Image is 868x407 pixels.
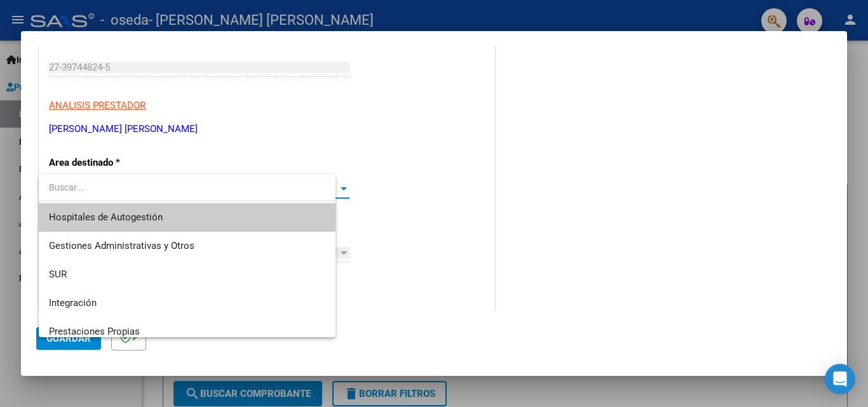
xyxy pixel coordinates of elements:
[825,364,855,394] div: Open Intercom Messenger
[39,174,336,201] input: dropdown search
[49,211,163,223] span: Hospitales de Autogestión
[49,269,67,280] span: SUR
[49,297,97,309] span: Integración
[49,326,140,337] span: Prestaciones Propias
[49,240,194,251] span: Gestiones Administrativas y Otros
